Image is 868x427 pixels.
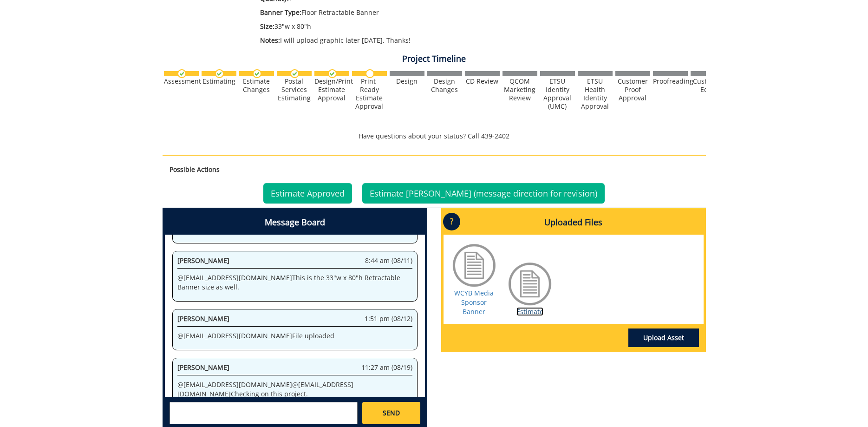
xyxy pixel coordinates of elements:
div: Customer Edits [691,77,725,94]
div: Proofreading [653,77,688,85]
img: checkmark [328,69,337,78]
img: no [365,69,374,78]
span: [PERSON_NAME] [177,363,229,372]
div: Estimating [202,77,236,85]
span: [PERSON_NAME] [177,314,229,323]
span: 1:51 pm (08/12) [365,314,412,323]
p: @ [EMAIL_ADDRESS][DOMAIN_NAME] @ [EMAIL_ADDRESS][DOMAIN_NAME] Checking on this project. [177,380,412,399]
a: Estimate [PERSON_NAME] (message direction for revision) [362,183,605,204]
div: Design/Print Estimate Approval [314,77,349,102]
div: Estimate Changes [239,77,274,94]
a: WCYB Media Sponsor Banner [454,289,494,316]
span: [PERSON_NAME] [177,256,229,265]
div: Customer Proof Approval [615,77,650,102]
div: ETSU Identity Approval (UMC) [540,77,575,111]
p: @ [EMAIL_ADDRESS][DOMAIN_NAME] File uploaded [177,331,412,341]
span: Notes: [260,36,280,45]
a: SEND [362,402,420,424]
div: Assessment [164,77,199,85]
p: @ [EMAIL_ADDRESS][DOMAIN_NAME] This is the 33"w x 80"h Retractable Banner size as well. [177,273,412,292]
img: checkmark [215,69,224,78]
textarea: messageToSend [170,402,358,424]
h4: Project Timeline [163,54,706,64]
span: Banner Type: [260,8,301,17]
p: ? [443,213,460,230]
p: I will upload graphic later [DATE]. Thanks! [260,36,624,45]
div: QCOM Marketing Review [503,77,537,102]
p: 33"w x 80"h [260,22,624,31]
a: Estimate [516,307,543,316]
div: Print-Ready Estimate Approval [352,77,387,111]
span: Size: [260,22,274,31]
div: Design [390,77,424,85]
div: ETSU Health Identity Approval [578,77,613,111]
p: Have questions about your status? Call 439-2402 [163,131,706,141]
span: 11:27 am (08/19) [361,363,412,372]
div: Postal Services Estimating [277,77,312,102]
img: checkmark [177,69,186,78]
h4: Message Board [165,210,425,235]
h4: Uploaded Files [444,210,704,235]
img: checkmark [253,69,261,78]
div: CD Review [465,77,500,85]
div: Design Changes [427,77,462,94]
strong: Possible Actions [170,165,220,174]
img: checkmark [290,69,299,78]
p: Floor Retractable Banner [260,8,624,17]
a: Upload Asset [628,328,699,347]
span: SEND [383,408,400,418]
a: Estimate Approved [263,183,352,204]
span: 8:44 am (08/11) [365,256,412,265]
